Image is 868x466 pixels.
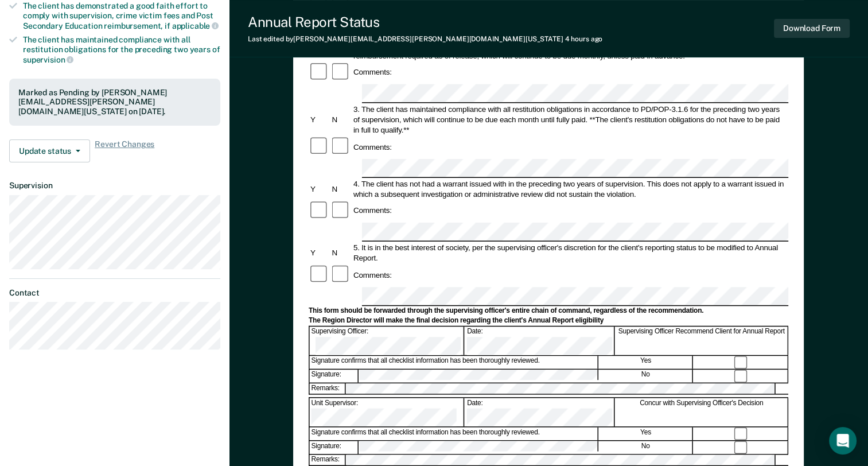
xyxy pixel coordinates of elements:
[309,184,330,194] div: Y
[248,35,602,43] div: Last edited by [PERSON_NAME][EMAIL_ADDRESS][PERSON_NAME][DOMAIN_NAME][US_STATE]
[330,184,352,194] div: N
[352,178,788,199] div: 4. The client has not had a warrant issued with in the preceding two years of supervision. This d...
[599,356,693,369] div: Yes
[310,455,347,465] div: Remarks:
[95,139,154,162] span: Revert Changes
[774,19,850,38] button: Download Form
[352,67,394,77] div: Comments:
[309,114,330,125] div: Y
[352,270,394,280] div: Comments:
[465,398,614,426] div: Date:
[352,104,788,135] div: 3. The client has maintained compliance with all restitution obligations in accordance to PD/POP-...
[18,88,211,116] div: Marked as Pending by [PERSON_NAME][EMAIL_ADDRESS][PERSON_NAME][DOMAIN_NAME][US_STATE] on [DATE].
[352,205,394,216] div: Comments:
[330,248,352,258] div: N
[829,427,857,455] div: Open Intercom Messenger
[616,327,788,355] div: Supervising Officer Recommend Client for Annual Report
[310,428,598,440] div: Signature confirms that all checklist information has been thoroughly reviewed.
[23,35,220,64] div: The client has maintained compliance with all restitution obligations for the preceding two years of
[310,398,465,426] div: Unit Supervisor:
[599,441,693,454] div: No
[310,356,598,369] div: Signature confirms that all checklist information has been thoroughly reviewed.
[172,21,219,30] span: applicable
[599,428,693,440] div: Yes
[310,383,347,394] div: Remarks:
[248,14,602,30] div: Annual Report Status
[310,327,465,355] div: Supervising Officer:
[352,142,394,152] div: Comments:
[309,306,788,316] div: This form should be forwarded through the supervising officer's entire chain of command, regardle...
[565,35,603,43] span: 4 hours ago
[352,243,788,263] div: 5. It is in the best interest of society, per the supervising officer's discretion for the client...
[309,316,788,325] div: The Region Director will make the final decision regarding the client's Annual Report eligibility
[9,139,90,162] button: Update status
[330,114,352,125] div: N
[616,398,788,426] div: Concur with Supervising Officer's Decision
[309,248,330,258] div: Y
[23,1,220,30] div: The client has demonstrated a good faith effort to comply with supervision, crime victim fees and...
[23,55,73,64] span: supervision
[310,370,359,382] div: Signature:
[599,370,693,382] div: No
[310,441,359,454] div: Signature:
[9,288,220,298] dt: Contact
[9,181,220,191] dt: Supervision
[465,327,614,355] div: Date:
